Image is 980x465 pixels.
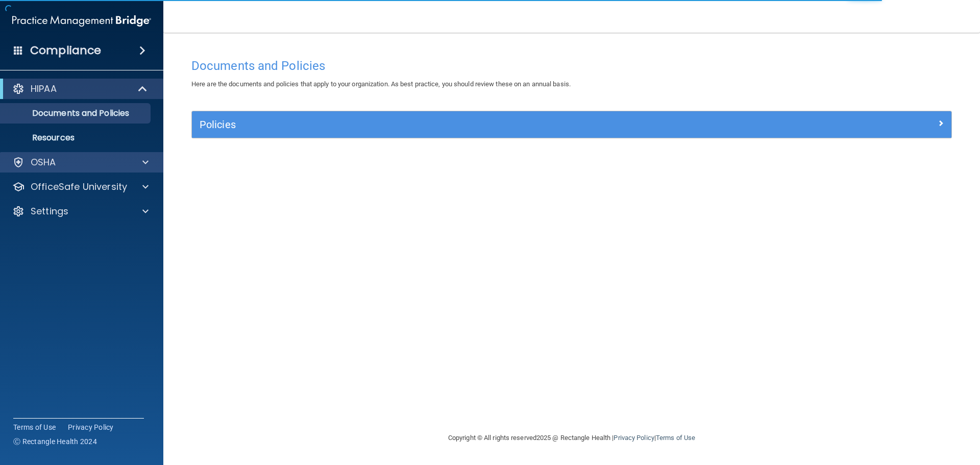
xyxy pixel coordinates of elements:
[12,205,149,217] a: Settings
[31,83,57,95] p: HIPAA
[7,133,146,143] p: Resources
[12,181,149,193] a: OfficeSafe University
[31,156,56,168] p: OSHA
[191,80,571,88] span: Here are the documents and policies that apply to your organization. As best practice, you should...
[191,59,952,72] h4: Documents and Policies
[31,181,127,193] p: OfficeSafe University
[31,205,68,217] p: Settings
[7,108,146,118] p: Documents and Policies
[12,83,148,95] a: HIPAA
[30,43,101,58] h4: Compliance
[803,393,968,433] iframe: Drift Widget Chat Controller
[13,436,97,447] span: Ⓒ Rectangle Health 2024
[614,434,654,442] a: Privacy Policy
[656,434,695,442] a: Terms of Use
[200,119,754,130] h5: Policies
[13,422,56,432] a: Terms of Use
[200,116,944,133] a: Policies
[12,156,149,168] a: OSHA
[385,422,758,454] div: Copyright © All rights reserved 2025 @ Rectangle Health | |
[12,11,151,31] img: PMB logo
[68,422,114,432] a: Privacy Policy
